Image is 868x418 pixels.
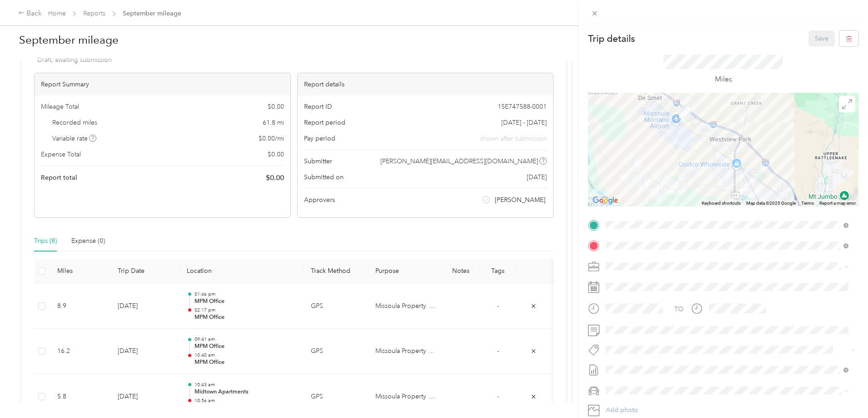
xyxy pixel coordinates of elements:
a: Report a map error [819,201,856,206]
p: Trip details [588,32,635,45]
p: Miles [715,74,732,85]
img: Google [590,195,620,206]
span: Map data ©2025 Google [746,201,796,206]
iframe: Everlance-gr Chat Button Frame [817,367,868,418]
div: TO [674,304,683,314]
button: Add photo [603,404,858,417]
a: Terms (opens in new tab) [801,201,814,206]
a: Open this area in Google Maps (opens a new window) [590,195,620,206]
button: Keyboard shortcuts [702,200,741,206]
